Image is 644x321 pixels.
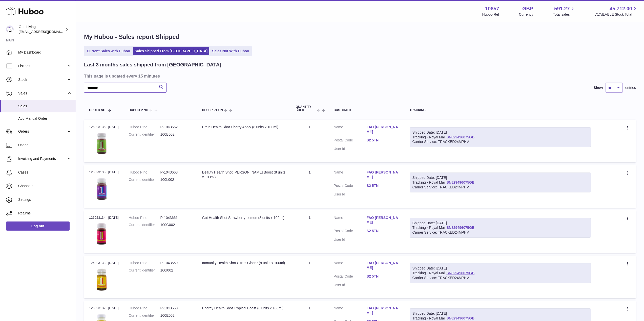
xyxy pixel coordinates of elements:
dd: 100L002 [160,177,192,182]
dt: Name [334,215,367,226]
div: Tracking - Royal Mail: [410,218,591,238]
dt: User Id [334,146,367,151]
div: Shipped Date: [DATE] [412,175,588,180]
dt: Current identifier [129,132,160,137]
a: SN829496075GB [446,135,474,139]
div: Brain Health Shot Cherry Apply (8 units x 100ml) [202,125,286,130]
div: Currency [519,12,533,17]
h3: This page is updated every 15 minutes [84,73,635,79]
a: SN829496075GB [446,180,474,184]
td: 1 [291,120,329,162]
td: 1 [291,165,329,208]
dt: Huboo P no [129,306,160,311]
div: 126023133 | [DATE] [89,261,119,265]
div: Huboo Ref [482,12,499,17]
a: SN829496075GB [446,226,474,230]
div: 126023135 | [DATE] [89,170,119,175]
span: Usage [18,143,72,147]
img: 1746114094.jpg [89,176,114,202]
div: One Living [19,24,64,34]
a: S2 5TN [367,274,400,279]
a: Sales Shipped From [GEOGRAPHIC_DATA] [133,47,209,55]
a: 591.27 Total sales [553,5,575,17]
a: S2 5TN [367,229,400,233]
div: 126023134 | [DATE] [89,215,119,220]
a: SN829496075GB [446,316,474,320]
a: S2 5TN [367,138,400,143]
dt: Current identifier [129,268,160,273]
div: Tracking - Royal Mail: [410,172,591,192]
div: 126023132 | [DATE] [89,306,119,310]
span: Total sales [553,12,575,17]
dt: Postal Code [334,229,367,235]
dd: 100I002 [160,268,192,273]
dt: User Id [334,283,367,287]
div: Shipped Date: [DATE] [412,221,588,226]
span: [EMAIL_ADDRESS][DOMAIN_NAME] [19,30,74,34]
div: Tracking - Royal Mail: [410,127,591,147]
span: Order No [89,109,106,112]
dt: Postal Code [334,183,367,189]
img: 1746113677.jpg [89,221,114,247]
span: Stock [18,77,67,82]
dt: Postal Code [334,274,367,280]
h1: My Huboo - Sales report Shipped [84,33,636,41]
dd: P-1043659 [160,261,192,265]
td: 1 [291,256,329,298]
span: 591.27 [554,5,570,12]
label: Show [594,85,603,90]
dt: Postal Code [334,138,367,144]
a: FAO [PERSON_NAME] [367,261,400,270]
span: Sales [18,91,67,96]
div: Energy Health Shot Tropical Boost (8 units x 100ml) [202,306,286,311]
span: Add Manual Order [18,116,72,121]
span: Huboo P no [129,109,148,112]
dt: Current identifier [129,223,160,227]
dd: P-1043662 [160,125,192,130]
span: Orders [18,129,67,134]
span: Sales [18,104,72,109]
a: Sales Not With Huboo [210,47,251,55]
div: Shipped Date: [DATE] [412,311,588,316]
a: FAO [PERSON_NAME] [367,306,400,315]
dt: Current identifier [129,313,160,318]
dt: Name [334,306,367,317]
dt: Name [334,125,367,136]
a: FAO [PERSON_NAME] [367,125,400,134]
span: Settings [18,197,72,202]
span: Returns [18,211,72,216]
div: Immunity Health Shot Citrus Ginger (8 units x 100ml) [202,261,286,265]
span: AVAILABLE Stock Total [595,12,638,17]
img: 1746113820.jpg [89,131,114,156]
a: Current Sales with Huboo [85,47,132,55]
div: Gut Health Shot Strawberry Lemon (8 units x 100ml) [202,215,286,220]
dt: Huboo P no [129,170,160,175]
dd: 100G002 [160,223,192,227]
div: Shipped Date: [DATE] [412,266,588,271]
div: Carrier Service: TRACKED24MPHV [412,230,588,235]
a: Log out [6,221,70,231]
dd: 100E002 [160,313,192,318]
dt: Huboo P no [129,125,160,130]
dt: Name [334,261,367,271]
div: 126023136 | [DATE] [89,125,119,129]
strong: GBP [522,5,533,12]
span: Invoicing and Payments [18,156,67,161]
img: 1746113357.jpg [89,267,114,292]
div: Carrier Service: TRACKED24MPHV [412,185,588,190]
span: Description [202,109,223,112]
span: Cases [18,170,72,175]
dd: 100B002 [160,132,192,137]
dd: P-1043660 [160,306,192,311]
span: Channels [18,184,72,188]
div: Shipped Date: [DATE] [412,130,588,135]
h2: Last 3 months sales shipped from [GEOGRAPHIC_DATA] [84,61,221,68]
div: Tracking - Royal Mail: [410,263,591,283]
dt: Name [334,170,367,181]
img: ben@oneliving.com [6,26,14,33]
div: Tracking [410,109,591,112]
dd: P-1043661 [160,215,192,220]
a: 45,712.00 AVAILABLE Stock Total [595,5,638,17]
strong: 10857 [485,5,499,12]
dt: User Id [334,192,367,197]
